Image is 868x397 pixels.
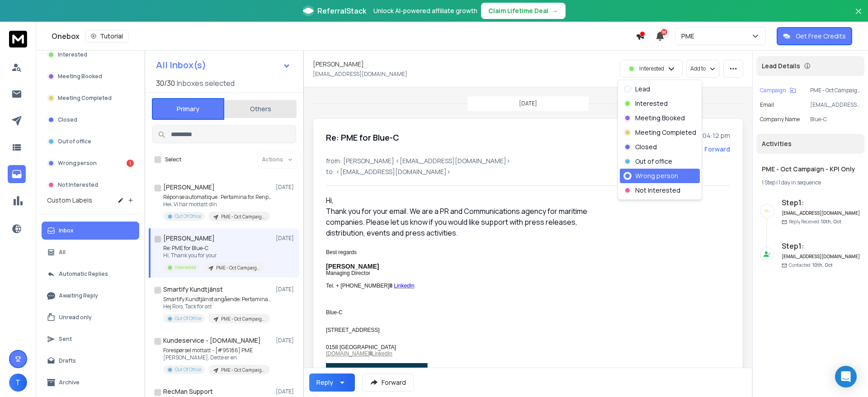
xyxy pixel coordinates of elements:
p: Contacted [789,262,833,269]
span: [STREET_ADDRESS] [326,327,380,333]
p: Hej Rois, Tack för att [163,303,272,310]
p: to: <[EMAIL_ADDRESS][DOMAIN_NAME]> [326,167,730,176]
div: Open Intercom Messenger [835,366,857,388]
p: All [59,249,66,256]
p: Company Name [760,116,800,123]
p: Awaiting Reply [59,292,98,299]
p: Inbox [59,227,74,234]
p: Get Free Credits [796,32,846,41]
p: Lead [635,85,650,94]
span: → [552,6,558,15]
div: Activities [756,134,864,154]
p: [EMAIL_ADDRESS][DOMAIN_NAME] [810,101,861,109]
p: PME - Oct Campaign - KPI Only [221,213,264,220]
span: ReferralStack [317,5,366,16]
p: [DATE] [276,184,296,191]
h1: Re: PME for Blue-C [326,131,399,144]
p: Réponse automatique : Pertamina for Renport [163,194,272,201]
p: Meeting Booked [58,73,102,80]
p: Reply Received [789,218,841,225]
p: Hei, Vi har mottatt din [163,201,272,208]
p: Email [760,101,774,109]
button: Others [224,99,297,119]
p: Out Of Office [175,213,201,220]
p: [DATE] [276,235,296,242]
span: 10th, Oct [812,262,833,268]
p: [DATE] [519,100,537,107]
p: PME - Oct Campaign - KPI Only [221,316,264,322]
p: Meeting Completed [58,95,112,102]
span: T [9,373,27,392]
p: Forespørsel mottatt - [#95186] PME [163,347,270,354]
button: Forward [362,373,414,392]
button: Claim Lifetime Deal [481,3,566,19]
a: LinkedIn [372,350,392,357]
span: 1 Step [762,179,775,186]
p: Meeting Booked [635,113,685,123]
span: 50 [661,29,667,35]
h6: Step 1 : [782,197,861,208]
p: Hi, Thank you for your [163,252,265,259]
h3: Inboxes selected [177,78,235,89]
span: 10th, Oct [821,218,841,225]
p: Interested [175,264,196,271]
h1: Kundeservice - [DOMAIN_NAME] [163,336,261,345]
div: Thank you for your email. We are a PR and Communications agency for maritime companies. Please le... [326,206,590,238]
p: Archive [59,379,80,386]
button: Close banner [853,5,864,27]
span: 0158 [GEOGRAPHIC_DATA] [326,344,396,350]
h1: [PERSON_NAME] [163,183,215,192]
p: Interested [635,99,668,108]
p: PME - Oct Campaign - KPI Only [216,265,259,271]
h6: Step 1 : [782,241,861,251]
p: Blue-C [810,116,861,123]
p: PME - Oct Campaign - KPI Only [810,87,861,94]
p: Unlock AI-powered affiliate growth [373,6,477,15]
p: Out of office [635,157,672,166]
p: Add to [690,65,706,72]
p: Lead Details [762,61,800,71]
p: [DATE] : 04:12 pm [676,131,730,140]
h1: RecMan Support [163,387,213,396]
h1: Smartify Kundtjänst [163,285,223,294]
label: Select [165,156,181,163]
p: Drafts [59,357,76,364]
p: Interested [639,65,664,72]
p: Sent [59,336,72,343]
p: Not Interested [58,181,98,189]
div: Forward [704,145,730,154]
span: LinkedIn [394,283,414,289]
span: Blue-C [326,309,343,316]
h1: All Inbox(s) [156,61,206,70]
b: [PERSON_NAME] [326,263,379,270]
div: Onebox [52,30,636,43]
p: Best regards [326,249,590,255]
p: Out Of Office [175,366,201,373]
p: [PERSON_NAME], Dette er en [163,354,270,361]
h1: [PERSON_NAME] [313,60,364,69]
button: Primary [152,98,224,120]
p: PME - Oct Campaign - KPI Only [221,367,264,373]
p: Wrong person [635,171,678,180]
h1: [PERSON_NAME] [163,234,215,243]
p: Not Interested [635,186,680,195]
p: [DATE] [276,388,296,395]
h1: PME - Oct Campaign - KPI Only [762,165,859,174]
p: ll [326,350,590,357]
p: PME [681,32,698,41]
div: 1 [127,160,134,167]
p: Meeting Completed [635,128,696,137]
p: Managing Director Tel. + [PHONE_NUMBER] [326,263,590,289]
p: Smartify Kundtjänst angående: Pertamina for [163,296,272,303]
p: Unread only [59,314,92,321]
p: Out of office [58,138,91,145]
h6: [EMAIL_ADDRESS][DOMAIN_NAME] [782,253,861,260]
p: Wrong person [58,160,97,167]
p: [EMAIL_ADDRESS][DOMAIN_NAME] [313,71,407,78]
p: Out Of Office [175,315,201,322]
p: Automatic Replies [59,270,108,278]
p: Re: PME for Blue-C [163,245,265,252]
span: 30 / 30 [156,78,175,89]
b: II [389,283,392,289]
h3: Custom Labels [47,196,92,205]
